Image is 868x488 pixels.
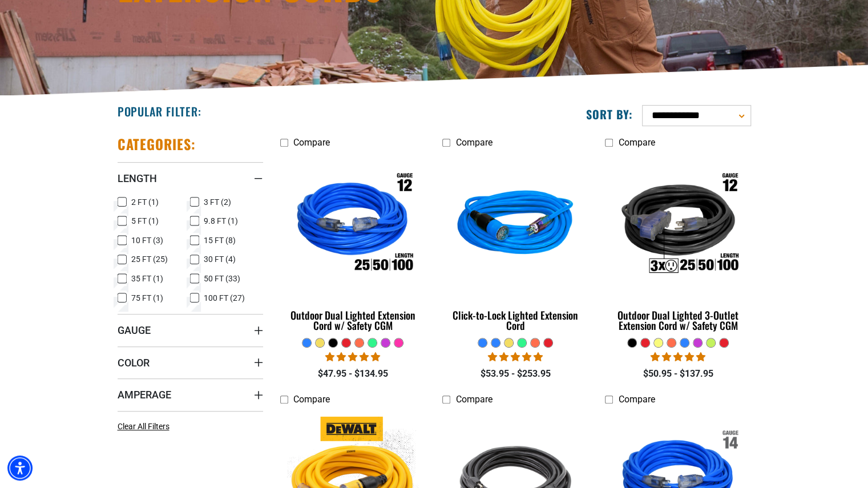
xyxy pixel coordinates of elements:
span: 75 FT (1) [131,294,163,302]
img: Outdoor Dual Lighted Extension Cord w/ Safety CGM [281,159,425,291]
div: Accessibility Menu [7,455,33,481]
span: Compare [293,394,330,405]
span: Compare [455,137,492,148]
a: Outdoor Dual Lighted Extension Cord w/ Safety CGM Outdoor Dual Lighted Extension Cord w/ Safety CGM [280,154,426,337]
span: Length [118,172,157,185]
div: $50.95 - $137.95 [605,367,750,381]
h2: Categories: [118,135,196,153]
a: blue Click-to-Lock Lighted Extension Cord [442,154,588,337]
span: Compare [455,394,492,405]
span: 25 FT (25) [131,255,168,263]
span: 10 FT (3) [131,236,163,244]
span: Gauge [118,324,151,337]
div: Outdoor Dual Lighted Extension Cord w/ Safety CGM [280,310,426,330]
div: Click-to-Lock Lighted Extension Cord [442,310,588,330]
summary: Length [118,162,263,194]
span: 35 FT (1) [131,275,163,283]
img: blue [443,159,587,291]
img: Outdoor Dual Lighted 3-Outlet Extension Cord w/ Safety CGM [606,159,750,291]
span: 30 FT (4) [204,255,236,263]
span: Compare [618,394,655,405]
a: Outdoor Dual Lighted 3-Outlet Extension Cord w/ Safety CGM Outdoor Dual Lighted 3-Outlet Extensio... [605,154,750,337]
span: 4.80 stars [651,352,705,362]
div: $47.95 - $134.95 [280,367,426,381]
span: Compare [293,137,330,148]
span: 9.8 FT (1) [204,217,238,225]
a: Clear All Filters [118,421,174,433]
span: Color [118,356,150,369]
span: Compare [618,137,655,148]
span: 5 FT (1) [131,217,159,225]
span: 100 FT (27) [204,294,245,302]
div: $53.95 - $253.95 [442,367,588,381]
span: 50 FT (33) [204,275,240,283]
span: Amperage [118,388,171,401]
summary: Gauge [118,314,263,346]
span: 3 FT (2) [204,198,231,206]
span: 2 FT (1) [131,198,159,206]
span: 4.87 stars [488,352,543,362]
summary: Amperage [118,378,263,410]
div: Outdoor Dual Lighted 3-Outlet Extension Cord w/ Safety CGM [605,310,750,330]
label: Sort by: [586,107,633,122]
span: Clear All Filters [118,422,169,431]
span: 15 FT (8) [204,236,236,244]
summary: Color [118,346,263,378]
h2: Popular Filter: [118,104,201,119]
span: 4.81 stars [325,352,380,362]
